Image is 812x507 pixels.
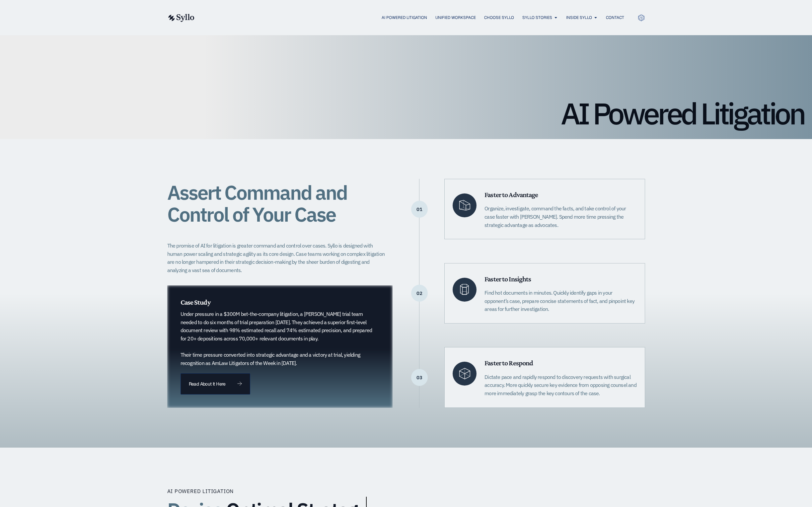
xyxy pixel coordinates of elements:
p: The promise of AI for litigation is greater command and control over cases. Syllo is designed wit... [167,242,389,274]
a: Unified Workspace [435,15,476,21]
p: Find hot documents in minutes. Quickly identify gaps in your opponent’s case, prepare concise sta... [484,289,636,313]
p: Organize, investigate, command the facts, and take control of your case faster with [PERSON_NAME]... [484,204,636,229]
span: Case Study [181,298,210,306]
p: 01 [411,209,428,210]
a: Read About It Here [181,373,250,395]
p: Under pressure in a $300M bet-the-company litigation, a [PERSON_NAME] trial team needed to do six... [181,310,373,367]
p: 03 [411,377,428,378]
nav: Menu [208,15,624,21]
a: AI Powered Litigation [382,15,427,21]
div: Menu Toggle [208,15,624,21]
span: Faster to Respond [484,359,533,367]
a: Syllo Stories [522,15,552,21]
a: Inside Syllo [566,15,592,21]
span: Faster to Advantage [484,190,538,199]
span: Faster to Insights [484,275,531,283]
a: Choose Syllo [484,15,514,21]
p: Dictate pace and rapidly respond to discovery requests with surgical accuracy. More quickly secur... [484,373,636,398]
h1: AI Powered Litigation [8,99,804,128]
span: Read About It Here [189,382,225,386]
span: Assert Command and Control of Your Case [167,179,347,227]
p: AI Powered Litigation [167,487,234,495]
img: syllo [167,14,194,22]
p: 02 [411,293,428,294]
a: Contact [606,15,624,21]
